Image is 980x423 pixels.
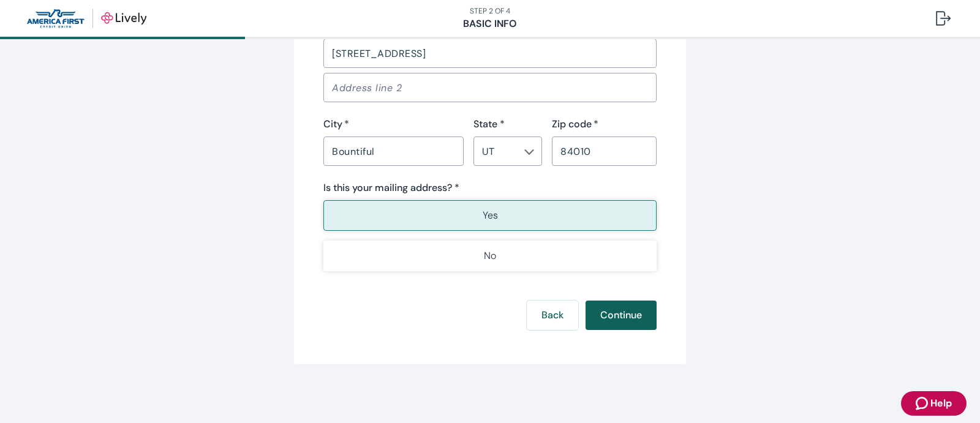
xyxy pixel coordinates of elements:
svg: Chevron icon [524,147,534,157]
img: Lively [27,9,146,28]
button: Continue [586,301,657,330]
button: Back [527,301,578,330]
input: -- [477,143,518,160]
input: Address line 2 [323,75,657,100]
button: No [323,241,657,271]
button: Log out [926,4,960,33]
svg: Zendesk support icon [916,396,930,411]
p: Yes [483,208,498,223]
button: Yes [323,200,657,231]
input: Zip code [552,139,657,163]
p: No [484,249,496,263]
label: Zip code [552,117,598,132]
button: Zendesk support iconHelp [901,391,967,416]
span: Help [930,396,952,411]
label: City [323,117,349,132]
label: State * [473,117,505,132]
label: Is this your mailing address? * [323,181,459,195]
input: Address line 1 [323,41,657,66]
input: City [323,139,464,163]
button: Open [523,146,535,158]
